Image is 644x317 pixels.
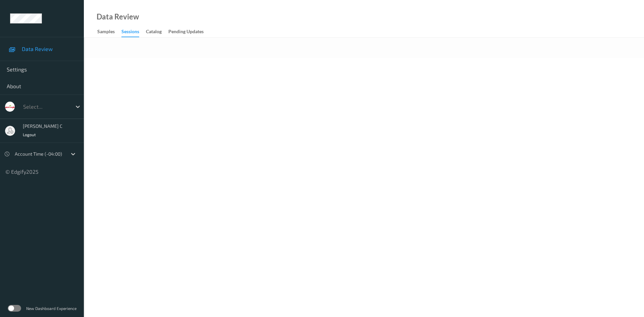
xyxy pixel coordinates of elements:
[146,28,162,37] div: Catalog
[168,27,210,37] a: Pending Updates
[121,27,146,37] a: Sessions
[121,28,139,37] div: Sessions
[97,28,115,37] div: Samples
[97,13,139,20] div: Data Review
[146,27,168,37] a: Catalog
[168,28,204,37] div: Pending Updates
[97,27,121,37] a: Samples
